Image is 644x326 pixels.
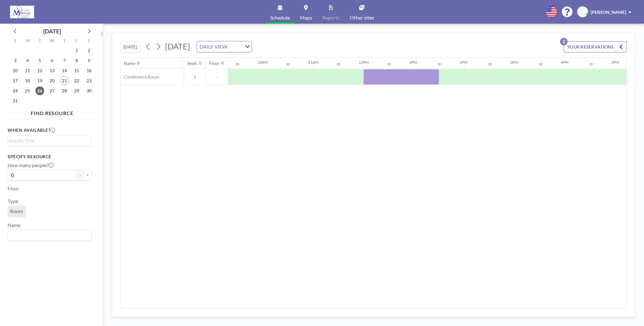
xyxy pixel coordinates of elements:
span: Tuesday, August 5, 2025 [35,56,44,65]
label: Floor [8,185,19,192]
div: 3PM [510,60,518,65]
div: 30 [539,62,542,66]
div: 5PM [611,60,619,65]
span: Thursday, August 28, 2025 [60,86,69,95]
span: Sunday, August 3, 2025 [11,56,20,65]
span: Tuesday, August 26, 2025 [35,86,44,95]
h4: FIND RESOURCE [8,108,97,116]
span: Tuesday, August 12, 2025 [35,66,44,75]
span: Wednesday, August 20, 2025 [48,76,57,85]
button: [DATE] [120,41,140,52]
div: 30 [387,62,391,66]
span: Sunday, August 17, 2025 [11,76,20,85]
span: Friday, August 29, 2025 [72,86,81,95]
div: S [9,37,21,45]
input: Search for option [9,137,88,144]
div: 30 [236,62,239,66]
div: 11AM [308,60,319,65]
span: Friday, August 15, 2025 [72,66,81,75]
span: Conference Room [121,74,159,80]
span: Wednesday, August 13, 2025 [48,66,57,75]
div: Search for option [8,230,91,241]
div: 30 [286,62,290,66]
button: + [84,170,92,180]
span: Other sites [350,15,374,20]
span: [PERSON_NAME] [591,9,626,15]
div: S [83,37,95,45]
div: 30 [488,62,492,66]
span: DAILY VIEW [198,43,229,51]
span: Monday, August 25, 2025 [23,86,32,95]
label: Name [8,222,21,228]
label: How many people? [8,162,54,168]
span: Saturday, August 23, 2025 [85,76,93,85]
div: 30 [337,62,340,66]
div: 10AM [258,60,268,65]
span: Friday, August 1, 2025 [72,46,81,55]
div: T [34,37,46,45]
span: Maps [300,15,312,20]
input: Search for option [9,231,88,239]
div: Floor [209,61,220,66]
div: M [21,37,34,45]
div: Seats [187,61,197,66]
p: 2 [560,38,568,45]
div: T [58,37,70,45]
div: 30 [589,62,593,66]
span: Monday, August 11, 2025 [23,66,32,75]
span: Saturday, August 9, 2025 [85,56,93,65]
button: - [76,170,84,180]
span: Thursday, August 14, 2025 [60,66,69,75]
div: 2PM [460,60,468,65]
div: 12PM [359,60,369,65]
div: Search for option [197,41,252,52]
span: Saturday, August 16, 2025 [85,66,93,75]
div: F [70,37,83,45]
div: Name [124,61,135,66]
span: Room [10,208,23,214]
span: Saturday, August 2, 2025 [85,46,93,55]
span: Reports [322,15,340,20]
span: Monday, August 18, 2025 [23,76,32,85]
h3: Specify resource [8,154,92,160]
span: Tuesday, August 19, 2025 [35,76,44,85]
span: Sunday, August 24, 2025 [11,86,20,95]
div: 1PM [409,60,417,65]
button: YOUR RESERVATIONS2 [563,41,627,52]
span: Monday, August 4, 2025 [23,56,32,65]
span: Thursday, August 7, 2025 [60,56,69,65]
div: 4PM [561,60,569,65]
span: - [206,74,228,80]
span: Wednesday, August 27, 2025 [48,86,57,95]
span: Saturday, August 30, 2025 [85,86,93,95]
span: Sunday, August 31, 2025 [11,96,20,105]
label: Type [8,198,18,204]
span: AG [580,9,586,15]
div: 30 [438,62,441,66]
span: Friday, August 8, 2025 [72,56,81,65]
div: [DATE] [43,27,61,36]
span: Thursday, August 21, 2025 [60,76,69,85]
div: Search for option [8,136,91,145]
img: organization-logo [10,6,34,18]
span: [DATE] [165,42,190,51]
span: Wednesday, August 6, 2025 [48,56,57,65]
span: Friday, August 22, 2025 [72,76,81,85]
div: W [46,37,58,45]
span: Sunday, August 10, 2025 [11,66,20,75]
span: Schedule [270,15,290,20]
input: Search for option [229,43,241,51]
span: 1 [184,74,206,80]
